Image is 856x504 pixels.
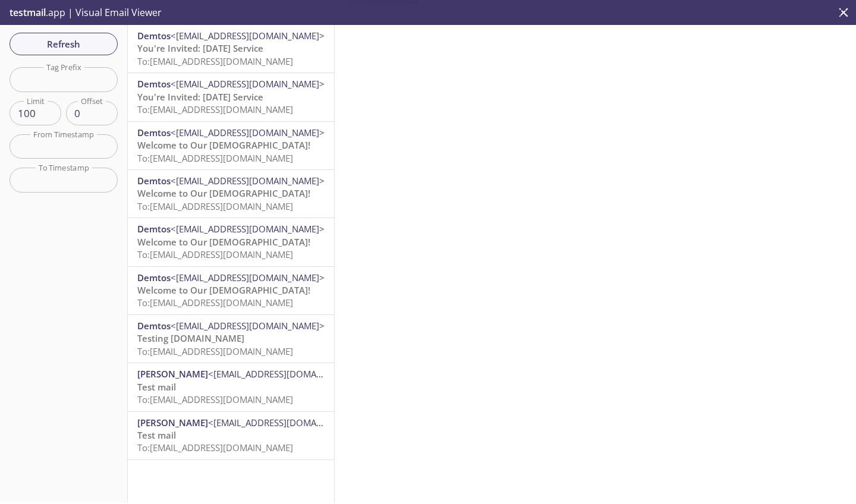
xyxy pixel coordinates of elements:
[128,122,334,169] div: Demtos<[EMAIL_ADDRESS][DOMAIN_NAME]>Welcome to Our [DEMOGRAPHIC_DATA]!To:[EMAIL_ADDRESS][DOMAIN_N...
[137,223,171,235] span: Demtos
[137,429,176,441] span: Test mail
[137,200,293,212] span: To: [EMAIL_ADDRESS][DOMAIN_NAME]
[137,332,244,344] span: Testing [DOMAIN_NAME]
[137,284,310,296] span: Welcome to Our [DEMOGRAPHIC_DATA]!
[128,25,334,73] div: Demtos<[EMAIL_ADDRESS][DOMAIN_NAME]>You're Invited: [DATE] ServiceTo:[EMAIL_ADDRESS][DOMAIN_NAME]
[137,187,310,199] span: Welcome to Our [DEMOGRAPHIC_DATA]!
[171,320,325,332] span: <[EMAIL_ADDRESS][DOMAIN_NAME]>
[137,152,293,164] span: To: [EMAIL_ADDRESS][DOMAIN_NAME]
[19,36,108,52] span: Refresh
[137,345,293,357] span: To: [EMAIL_ADDRESS][DOMAIN_NAME]
[137,381,176,393] span: Test mail
[137,91,263,103] span: You're Invited: [DATE] Service
[10,33,118,55] button: Refresh
[171,127,325,138] span: <[EMAIL_ADDRESS][DOMAIN_NAME]>
[137,417,208,429] span: [PERSON_NAME]
[137,127,171,138] span: Demtos
[128,412,334,459] div: [PERSON_NAME]<[EMAIL_ADDRESS][DOMAIN_NAME]>Test mailTo:[EMAIL_ADDRESS][DOMAIN_NAME]
[137,320,171,332] span: Demtos
[208,368,362,380] span: <[EMAIL_ADDRESS][DOMAIN_NAME]>
[171,223,325,235] span: <[EMAIL_ADDRESS][DOMAIN_NAME]>
[171,175,325,187] span: <[EMAIL_ADDRESS][DOMAIN_NAME]>
[137,297,293,308] span: To: [EMAIL_ADDRESS][DOMAIN_NAME]
[128,218,334,266] div: Demtos<[EMAIL_ADDRESS][DOMAIN_NAME]>Welcome to Our [DEMOGRAPHIC_DATA]!To:[EMAIL_ADDRESS][DOMAIN_N...
[137,175,171,187] span: Demtos
[137,42,263,54] span: You're Invited: [DATE] Service
[128,73,334,121] div: Demtos<[EMAIL_ADDRESS][DOMAIN_NAME]>You're Invited: [DATE] ServiceTo:[EMAIL_ADDRESS][DOMAIN_NAME]
[128,267,334,314] div: Demtos<[EMAIL_ADDRESS][DOMAIN_NAME]>Welcome to Our [DEMOGRAPHIC_DATA]!To:[EMAIL_ADDRESS][DOMAIN_N...
[171,78,325,90] span: <[EMAIL_ADDRESS][DOMAIN_NAME]>
[171,272,325,283] span: <[EMAIL_ADDRESS][DOMAIN_NAME]>
[137,272,171,283] span: Demtos
[137,78,171,90] span: Demtos
[208,417,362,429] span: <[EMAIL_ADDRESS][DOMAIN_NAME]>
[128,315,334,363] div: Demtos<[EMAIL_ADDRESS][DOMAIN_NAME]>Testing [DOMAIN_NAME]To:[EMAIL_ADDRESS][DOMAIN_NAME]
[137,368,208,380] span: [PERSON_NAME]
[128,25,334,460] nav: emails
[128,170,334,218] div: Demtos<[EMAIL_ADDRESS][DOMAIN_NAME]>Welcome to Our [DEMOGRAPHIC_DATA]!To:[EMAIL_ADDRESS][DOMAIN_N...
[137,55,293,67] span: To: [EMAIL_ADDRESS][DOMAIN_NAME]
[137,393,293,405] span: To: [EMAIL_ADDRESS][DOMAIN_NAME]
[137,30,171,42] span: Demtos
[171,30,325,42] span: <[EMAIL_ADDRESS][DOMAIN_NAME]>
[137,139,310,151] span: Welcome to Our [DEMOGRAPHIC_DATA]!
[10,6,46,19] span: testmail
[137,442,293,453] span: To: [EMAIL_ADDRESS][DOMAIN_NAME]
[137,248,293,260] span: To: [EMAIL_ADDRESS][DOMAIN_NAME]
[137,103,293,115] span: To: [EMAIL_ADDRESS][DOMAIN_NAME]
[137,236,310,248] span: Welcome to Our [DEMOGRAPHIC_DATA]!
[128,363,334,411] div: [PERSON_NAME]<[EMAIL_ADDRESS][DOMAIN_NAME]>Test mailTo:[EMAIL_ADDRESS][DOMAIN_NAME]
